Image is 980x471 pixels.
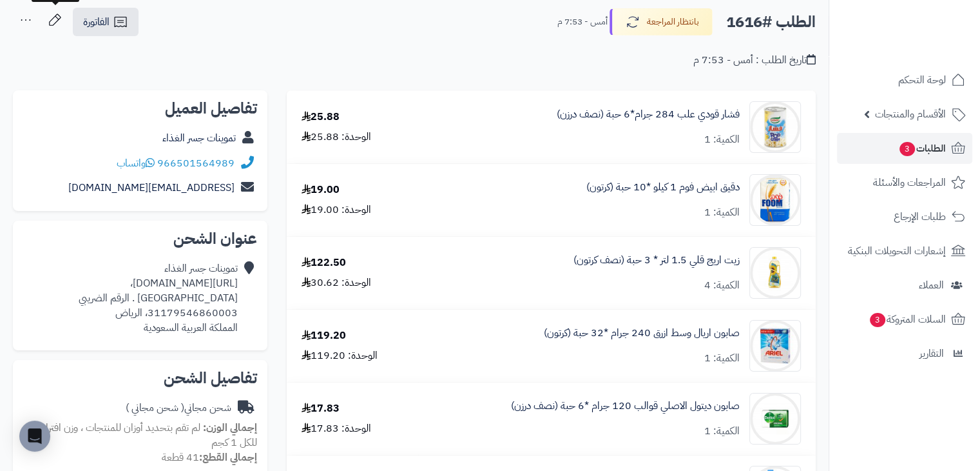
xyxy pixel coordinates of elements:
a: واتساب [117,155,155,171]
div: الكمية: 1 [704,424,740,439]
a: تموينات جسر الغذاء [162,130,236,146]
a: إشعارات التحويلات البنكية [837,235,972,266]
a: الطلبات3 [837,133,972,164]
button: بانتظار المراجعة [610,8,713,35]
div: الوحدة: 17.83 [302,421,371,436]
a: طلبات الإرجاع [837,201,972,232]
span: طلبات الإرجاع [894,208,946,226]
a: صابون اريال وسط ازرق 240 جرام *32 حبة (كرتون) [544,326,740,341]
a: لوحة التحكم [837,65,972,95]
div: الوحدة: 30.62 [302,276,371,290]
div: تموينات جسر الغذاء [URL][DOMAIN_NAME]، [GEOGRAPHIC_DATA] . الرقم الضريبي 31179546860003، الرياض ا... [23,261,238,335]
a: المراجعات والأسئلة [837,167,972,198]
h2: تفاصيل الشحن [23,370,257,386]
img: logo-2.png [892,36,968,63]
div: الكمية: 1 [704,205,740,220]
div: Open Intercom Messenger [19,421,50,452]
span: 3 [870,313,885,327]
h2: الطلب #1616 [726,9,816,35]
img: 1747453076-Areej-Frying-Oil-Box-Of-6-bottle-90x90.jpg [750,247,800,299]
h2: تفاصيل العميل [23,101,257,116]
small: أمس - 7:53 م [557,15,608,28]
small: 41 قطعة [162,450,257,465]
a: دقيق ابيض فوم 1 كيلو *10 حبة (كرتون) [586,180,740,195]
a: التقارير [837,338,972,369]
a: [EMAIL_ADDRESS][DOMAIN_NAME] [68,180,235,195]
span: التقارير [919,345,944,363]
div: الوحدة: 119.20 [302,348,378,363]
span: الأقسام والمنتجات [875,105,946,123]
h2: عنوان الشحن [23,231,257,246]
img: 1747336256-A2Ibjygy4MAjprWH0g4y9hECV6kfJvIk-90x90.jpg [750,101,800,153]
a: العملاء [837,270,972,301]
a: فشار قودي علب 284 جرام*6 حبة (نصف درزن) [557,107,740,122]
img: 1747451105-51n67CUqWVL._AC_SL1500-90x90.jpg [750,174,800,226]
a: 966501564989 [157,155,235,171]
strong: إجمالي الوزن: [203,420,257,436]
img: 1747487377-Screenshot%202025-05-17%20154750-90x90.jpg [750,393,800,445]
a: الفاتورة [73,8,139,36]
div: الوحدة: 19.00 [302,203,371,217]
strong: إجمالي القطع: [199,450,257,465]
div: 122.50 [302,256,346,270]
a: صابون ديتول الاصلي قوالب 120 جرام *6 حبة (نصف درزن) [511,399,740,414]
div: 17.83 [302,401,340,416]
span: الطلبات [898,139,946,157]
div: شحن مجاني [126,401,231,416]
div: 25.88 [302,110,340,125]
div: الوحدة: 25.88 [302,130,371,145]
div: 119.20 [302,328,346,343]
span: 3 [899,142,915,156]
div: الكمية: 1 [704,132,740,147]
span: ( شحن مجاني ) [126,400,184,416]
img: 1747485038-KC1A3KZW3vfiPFX9yv1GEHvzpxSOKLKo-90x90.jpg [750,320,800,372]
span: إشعارات التحويلات البنكية [848,242,946,260]
span: الفاتورة [83,14,110,30]
div: الكمية: 1 [704,351,740,366]
span: العملاء [919,276,944,294]
span: السلات المتروكة [869,310,946,328]
span: لوحة التحكم [898,71,946,89]
a: السلات المتروكة3 [837,304,972,335]
span: المراجعات والأسئلة [873,174,946,192]
div: الكمية: 4 [704,278,740,293]
div: تاريخ الطلب : أمس - 7:53 م [693,53,816,68]
div: 19.00 [302,183,340,197]
span: لم تقم بتحديد أوزان للمنتجات ، وزن افتراضي للكل 1 كجم [31,420,257,450]
a: زيت اريج قلي 1.5 لتر * 3 حبة (نصف كرتون) [573,253,740,268]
